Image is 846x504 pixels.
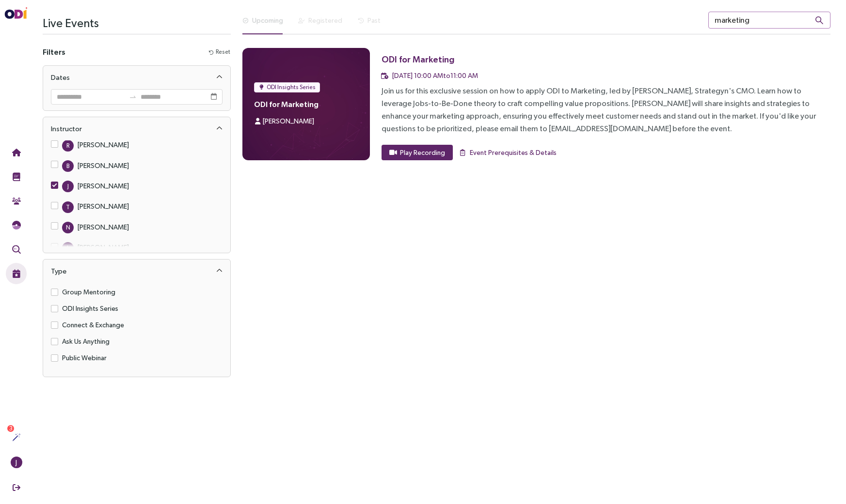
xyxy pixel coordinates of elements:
[6,239,27,260] button: Outcome Validation
[6,142,27,163] button: Home
[470,147,557,158] span: Event Prerequisites & Details
[43,12,231,34] h3: Live Events
[58,320,128,330] span: Connect & Exchange
[708,12,830,29] input: Search in all events
[78,181,129,191] div: [PERSON_NAME]
[252,15,283,26] div: Upcoming
[66,140,69,152] span: R
[815,16,824,25] span: search
[367,15,381,26] div: Past
[58,287,119,297] span: Group Mentoring
[6,190,27,212] button: Community
[9,425,13,432] span: 3
[208,47,231,57] button: Reset
[43,46,65,58] h4: Filters
[78,222,129,232] div: [PERSON_NAME]
[66,222,70,233] span: N
[129,93,137,101] span: to
[12,245,21,254] img: Outcome Validation
[12,433,21,442] img: Actions
[6,166,27,187] button: Training
[129,93,137,101] span: swap-right
[216,47,230,57] span: Reset
[254,98,358,110] h4: ODI for Marketing
[66,201,70,213] span: T
[6,214,27,236] button: Needs Framework
[308,15,342,26] div: Registered
[78,139,129,150] div: [PERSON_NAME]
[12,172,21,181] img: Training
[382,53,455,65] div: ODI for Marketing
[66,160,69,172] span: B
[12,269,21,278] img: Live Events
[58,303,122,314] span: ODI Insights Series
[6,427,27,448] button: Actions
[16,457,17,468] span: J
[382,85,830,135] div: Join us for this exclusive session on how to apply ODI to Marketing, led by [PERSON_NAME], Strate...
[51,72,70,83] div: Dates
[51,265,66,277] div: Type
[12,221,21,229] img: JTBD Needs Framework
[78,201,129,212] div: [PERSON_NAME]
[78,160,129,171] div: [PERSON_NAME]
[459,145,557,160] button: Event Prerequisites & Details
[807,12,831,29] button: search
[67,181,69,192] span: J
[382,145,453,160] button: Play Recording
[6,452,27,473] button: J
[267,82,316,92] span: ODI Insights Series
[43,117,230,140] div: Instructor
[7,425,14,432] sup: 3
[6,263,27,284] button: Live Events
[392,72,478,79] span: [DATE] 10:00 AM to 11:00 AM
[400,147,445,158] span: Play Recording
[43,260,230,283] div: Type
[51,123,82,135] div: Instructor
[12,197,21,205] img: Community
[6,477,27,498] button: Sign Out
[43,66,230,89] div: Dates
[263,117,314,125] span: [PERSON_NAME]
[58,336,113,347] span: Ask Us Anything
[58,352,111,363] span: Public Webinar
